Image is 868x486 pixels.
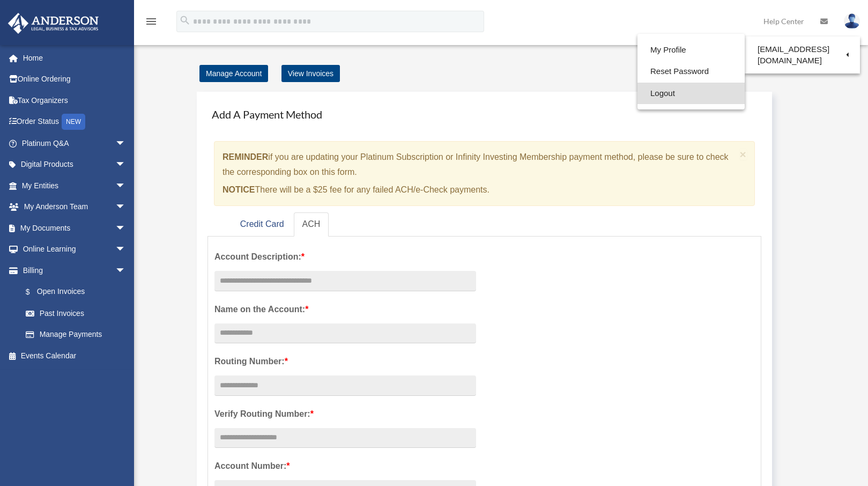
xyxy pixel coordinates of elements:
[214,141,755,206] div: if you are updating your Platinum Subscription or Infinity Investing Membership payment method, p...
[8,69,142,90] a: Online Ordering
[15,324,137,345] a: Manage Payments
[207,102,761,126] h4: Add A Payment Method
[5,13,102,34] img: Anderson Advisors Platinum Portal
[32,285,37,299] span: $
[115,196,137,218] span: arrow_drop_down
[637,83,745,105] a: Logout
[115,260,137,282] span: arrow_drop_down
[8,196,142,218] a: My Anderson Teamarrow_drop_down
[637,61,745,83] a: Reset Password
[214,302,476,317] label: Name on the Account:
[115,175,137,197] span: arrow_drop_down
[8,260,142,281] a: Billingarrow_drop_down
[8,132,142,154] a: Platinum Q&Aarrow_drop_down
[199,65,268,82] a: Manage Account
[222,185,255,194] strong: NOTICE
[8,217,142,239] a: My Documentsarrow_drop_down
[8,175,142,196] a: My Entitiesarrow_drop_down
[637,39,745,61] a: My Profile
[740,149,747,160] button: Close
[222,182,736,197] p: There will be a $25 fee for any failed ACH/e-Check payments.
[740,148,747,160] span: ×
[115,239,137,261] span: arrow_drop_down
[179,14,191,26] i: search
[281,65,340,82] a: View Invoices
[214,354,476,369] label: Routing Number:
[214,459,476,474] label: Account Number:
[844,13,860,29] img: User Pic
[294,212,329,237] a: ACH
[232,212,293,237] a: Credit Card
[8,239,142,260] a: Online Learningarrow_drop_down
[745,39,860,71] a: [EMAIL_ADDRESS][DOMAIN_NAME]
[222,152,268,161] strong: REMINDER
[8,154,142,175] a: Digital Productsarrow_drop_down
[15,281,142,303] a: $Open Invoices
[115,132,137,154] span: arrow_drop_down
[145,19,158,28] a: menu
[214,249,476,264] label: Account Description:
[62,114,85,130] div: NEW
[8,345,142,366] a: Events Calendar
[115,154,137,176] span: arrow_drop_down
[15,303,142,324] a: Past Invoices
[145,15,158,28] i: menu
[8,111,142,133] a: Order StatusNEW
[8,90,142,111] a: Tax Organizers
[214,407,476,422] label: Verify Routing Number:
[115,217,137,239] span: arrow_drop_down
[8,47,142,69] a: Home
